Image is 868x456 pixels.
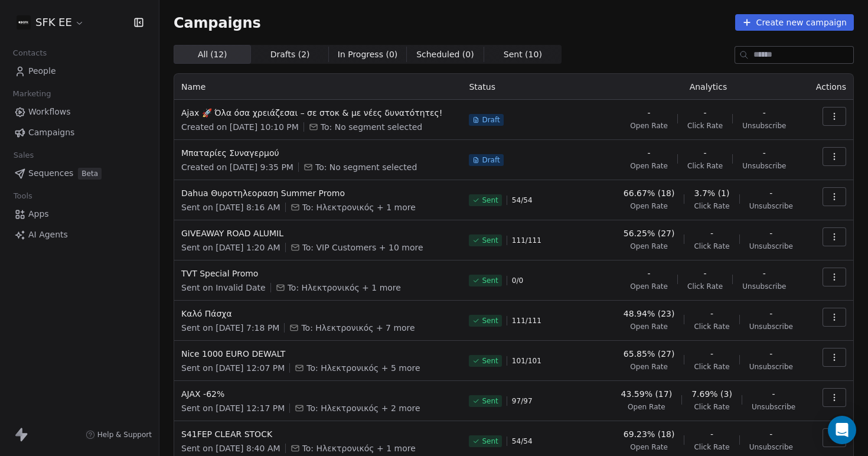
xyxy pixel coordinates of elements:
span: To: Ηλεκτρονικός + 1 more [302,442,416,454]
span: 111 / 111 [512,316,541,325]
span: 101 / 101 [512,356,541,366]
span: - [710,428,713,440]
span: Unsubscribe [749,322,793,331]
span: 97 / 97 [512,396,533,406]
div: Open Intercom Messenger [828,416,856,444]
span: - [710,227,713,239]
span: Sent on [DATE] 1:20 AM [181,242,280,253]
span: Scheduled ( 0 ) [416,48,474,61]
span: Μπαταρίες Συναγερμού [181,147,455,159]
span: Open Rate [630,362,668,372]
span: Sent [482,356,498,366]
a: Workflows [9,102,149,122]
span: Click Rate [694,322,729,331]
span: 54 / 54 [512,437,533,446]
span: - [769,428,772,440]
span: Ajax 🚀 Όλα όσα χρειάζεσαι – σε στοκ & με νέες δυνατότητες! [181,107,455,119]
span: AJAX -62% [181,388,455,400]
span: 7.69% (3) [691,388,732,400]
span: Click Rate [694,442,729,452]
span: TVT Special Promo [181,268,455,279]
img: %C3%8E%C2%A3%C3%8F%C2%84%C3%8E%C2%B9%C3%8E%C2%B3%C3%8E%C2%BC%C3%8E%C2%B9%C3%8E%C2%BF%C3%8C%C2%81%... [17,15,31,30]
span: Unsubscribe [749,442,793,452]
span: Open Rate [630,242,668,251]
span: Draft [482,115,500,125]
span: Unsubscribe [742,121,786,131]
a: People [9,61,149,81]
span: Unsubscribe [742,161,786,171]
span: Καλό Πάσχα [181,308,455,320]
button: Create new campaign [735,14,854,31]
a: SequencesBeta [9,164,149,183]
span: Unsubscribe [742,282,786,291]
th: Analytics [609,74,807,100]
th: Actions [807,74,853,100]
span: - [648,107,651,119]
span: Unsubscribe [749,362,793,372]
span: Contacts [8,44,52,62]
span: Created on [DATE] 10:10 PM [181,121,299,133]
span: 66.67% (18) [624,187,675,199]
span: - [772,388,775,400]
span: Sent on [DATE] 12:17 PM [181,402,285,414]
span: Help & Support [97,430,152,439]
span: - [763,147,766,159]
span: Sent on Invalid Date [181,282,266,294]
span: - [769,227,772,239]
span: To: Ηλεκτρονικός + 2 more [306,402,420,414]
span: To: Ηλεκτρονικός + 1 more [288,282,401,294]
span: Click Rate [687,161,723,171]
span: To: Ηλεκτρονικός + 5 more [306,362,420,374]
span: To: No segment selected [321,121,422,133]
span: Open Rate [630,201,668,211]
span: Click Rate [687,121,723,131]
span: Campaigns [174,14,261,31]
span: Click Rate [694,242,729,251]
span: - [704,147,707,159]
span: - [704,107,707,119]
span: Workflows [28,106,71,118]
span: 48.94% (23) [624,308,675,320]
th: Status [462,74,609,100]
span: Sent [482,236,498,245]
span: 54 / 54 [512,196,533,205]
a: Apps [9,204,149,224]
span: Unsubscribe [749,242,793,251]
span: Sent on [DATE] 12:07 PM [181,362,285,374]
span: AI Agents [28,229,68,241]
span: Sent [482,276,498,285]
span: Apps [28,208,49,220]
a: Help & Support [86,430,152,439]
span: Dahua Θυροτηλεοραση Summer Promo [181,187,455,199]
span: Unsubscribe [749,201,793,211]
span: Sent [482,316,498,325]
span: Beta [78,168,102,180]
span: 56.25% (27) [624,227,675,239]
span: - [769,348,772,360]
span: - [769,308,772,320]
span: - [648,147,651,159]
span: To: Ηλεκτρονικός + 7 more [301,322,415,334]
span: To: VIP Customers + 10 more [302,242,423,253]
span: S41FEP CLEAR STOCK [181,428,455,440]
span: 65.85% (27) [624,348,675,360]
span: Sent [482,196,498,205]
th: Name [174,74,462,100]
span: 3.7% (1) [694,187,730,199]
span: Created on [DATE] 9:35 PM [181,161,293,173]
span: Campaigns [28,126,74,139]
span: SFK EE [35,15,72,30]
span: To: Ηλεκτρονικός + 1 more [302,201,416,213]
span: Sent on [DATE] 7:18 PM [181,322,279,334]
span: Open Rate [630,442,668,452]
span: Unsubscribe [752,402,795,412]
span: Click Rate [687,282,723,291]
span: GIVEAWAY ROAD ALUMIL [181,227,455,239]
span: Sales [8,146,39,164]
span: - [710,348,713,360]
span: Open Rate [628,402,665,412]
span: Sent [482,437,498,446]
span: 69.23% (18) [624,428,675,440]
span: - [710,308,713,320]
span: Click Rate [694,402,729,412]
